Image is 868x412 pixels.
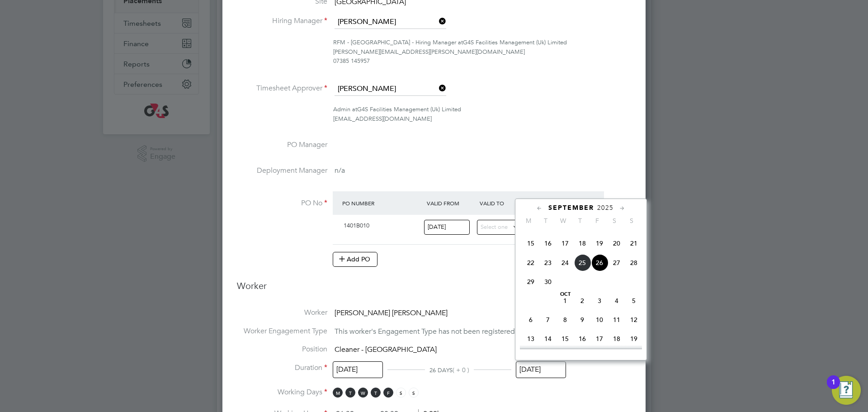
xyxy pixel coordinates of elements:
span: 8 [557,311,574,328]
span: 13 [522,330,539,347]
span: 27 [608,254,625,271]
span: n/a [335,166,345,175]
input: Search for... [335,15,446,29]
span: 23 [539,254,557,271]
span: 15 [522,235,539,252]
span: [PERSON_NAME] [PERSON_NAME] [335,308,448,317]
label: Worker [237,308,327,317]
span: 14 [539,330,557,347]
div: Valid To [477,195,530,211]
span: RFM - [GEOGRAPHIC_DATA] - Hiring Manager at [333,38,463,46]
span: M [520,217,537,225]
label: PO Manager [237,140,327,150]
button: Add PO [333,252,377,266]
label: Deployment Manager [237,166,327,175]
span: 10 [591,311,608,328]
label: PO No [237,199,327,208]
span: 15 [557,330,574,347]
h3: Worker [237,280,631,299]
span: F [383,388,393,398]
label: Timesheet Approver [237,84,327,93]
span: T [571,217,589,225]
span: 30 [539,273,557,290]
span: T [371,388,381,398]
span: ( + 0 ) [453,366,469,374]
div: 07385 145957 [333,57,631,66]
div: PO Number [340,195,425,211]
span: F [589,217,606,225]
input: Select one [516,361,566,378]
label: Position [237,345,327,354]
div: Expiry [530,195,583,211]
input: Select one [424,220,470,235]
span: T [345,388,355,398]
span: 1 [557,292,574,309]
span: [EMAIL_ADDRESS][DOMAIN_NAME] [333,115,432,123]
span: 22 [522,254,539,271]
span: 19 [625,330,642,347]
span: 2025 [597,204,613,212]
span: 28 [625,254,642,271]
span: 21 [625,235,642,252]
div: [PERSON_NAME][EMAIL_ADDRESS][PERSON_NAME][DOMAIN_NAME] [333,47,631,57]
div: Valid From [425,195,477,211]
span: Admin at [333,105,357,113]
button: Open Resource Center, 1 new notification [832,376,861,405]
span: 2 [574,292,591,309]
span: Cleaner - [GEOGRAPHIC_DATA] [335,346,437,355]
div: 1 [831,382,835,394]
span: 9 [574,311,591,328]
span: 4 [608,292,625,309]
span: W [554,217,571,225]
span: M [333,388,343,398]
span: S [623,217,640,225]
span: 7 [539,311,557,328]
span: 16 [539,235,557,252]
span: 16 [574,330,591,347]
span: 29 [522,273,539,290]
span: 26 DAYS [429,366,453,374]
input: Select one [333,361,383,378]
span: S [396,388,406,398]
span: S [606,217,623,225]
span: G4S Facilities Management (Uk) Limited [463,38,567,46]
input: Select one [477,220,523,235]
span: 17 [591,330,608,347]
span: 20 [608,235,625,252]
label: Duration [237,363,327,373]
label: Hiring Manager [237,16,327,26]
span: 18 [574,235,591,252]
input: Search for... [335,82,446,96]
span: September [548,204,594,212]
span: 5 [625,292,642,309]
span: 12 [625,311,642,328]
label: Working Days [237,388,327,397]
label: Worker Engagement Type [237,327,327,336]
span: Oct [557,292,574,297]
span: 25 [574,254,591,271]
span: 1401B010 [344,222,369,229]
span: T [537,217,554,225]
span: This worker's Engagement Type has not been registered by its Agency. [335,327,561,336]
span: S [409,388,419,398]
span: 26 [591,254,608,271]
span: G4S Facilities Management (Uk) Limited [357,105,461,113]
span: 24 [557,254,574,271]
span: W [358,388,368,398]
span: 3 [591,292,608,309]
span: 19 [591,235,608,252]
span: 6 [522,311,539,328]
span: 11 [608,311,625,328]
span: 17 [557,235,574,252]
span: 18 [608,330,625,347]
